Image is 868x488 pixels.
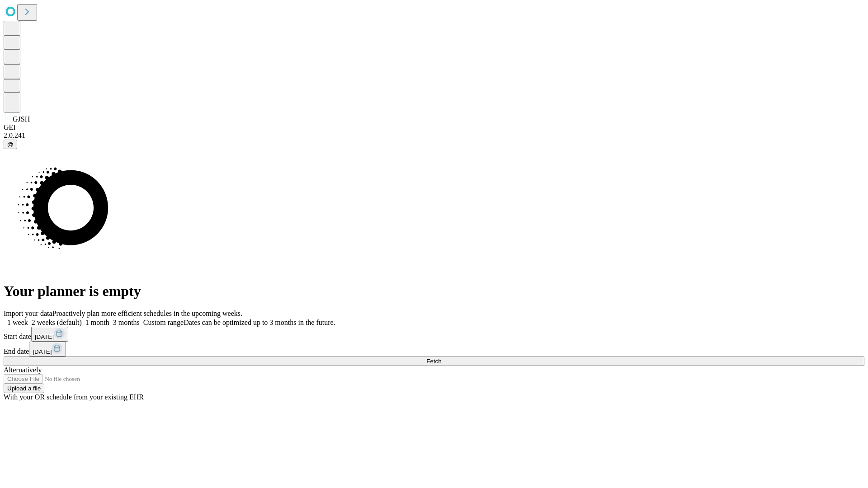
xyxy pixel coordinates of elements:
button: Upload a file [4,384,44,393]
span: 1 week [7,319,28,326]
span: [DATE] [35,333,54,340]
span: Fetch [426,358,441,365]
span: 3 months [113,319,140,326]
span: 1 month [85,319,109,326]
div: GEI [4,123,864,131]
h1: Your planner is empty [4,283,864,300]
span: GJSH [13,115,30,123]
div: 2.0.241 [4,131,864,140]
div: End date [4,342,864,357]
span: [DATE] [33,348,52,355]
button: [DATE] [31,327,68,342]
span: With your OR schedule from your existing EHR [4,393,144,401]
div: Start date [4,327,864,342]
span: Dates can be optimized up to 3 months in the future. [184,319,335,326]
span: Alternatively [4,366,42,374]
button: [DATE] [29,342,66,357]
span: Import your data [4,310,52,317]
span: Proactively plan more efficient schedules in the upcoming weeks. [52,310,242,317]
span: 2 weeks (default) [32,319,82,326]
button: @ [4,140,17,149]
button: Fetch [4,357,864,366]
span: @ [7,141,14,148]
span: Custom range [143,319,184,326]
